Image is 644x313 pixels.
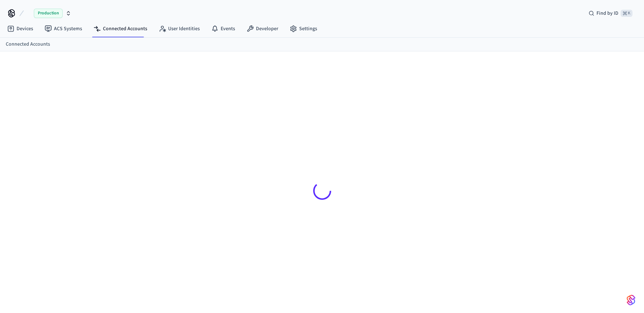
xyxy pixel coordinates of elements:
a: Developer [241,22,284,35]
a: ACS Systems [39,22,88,35]
a: Events [206,22,241,35]
span: Production [34,9,63,18]
a: Devices [1,22,39,35]
img: SeamLogoGradient.69752ec5.svg [627,294,635,306]
a: Connected Accounts [6,41,50,48]
div: Find by ID⌘ K [583,7,638,20]
span: ⌘ K [621,10,632,17]
a: Settings [284,22,323,35]
span: Find by ID [596,10,618,17]
a: User Identities [153,22,206,35]
a: Connected Accounts [88,22,153,35]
